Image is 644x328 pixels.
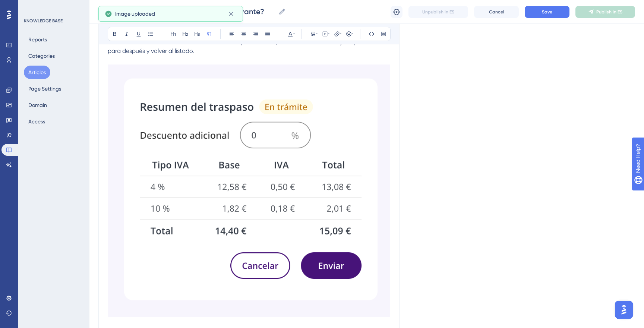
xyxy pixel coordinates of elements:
span: visualizar un detalle del total y también podrás añadir un descuento adicional. Presiona el botón... [108,29,383,54]
span: Publish in ES [596,9,622,15]
span: Save [542,9,552,15]
button: Access [24,115,50,128]
span: Unpublish in ES [422,9,454,15]
button: Save [525,6,569,18]
button: Cancel [474,6,519,18]
iframe: UserGuiding AI Assistant Launcher [613,299,635,321]
button: Articles [24,66,50,79]
div: KNOWLEDGE BASE [24,18,63,24]
span: Cancel [489,9,504,15]
button: Domain [24,98,51,112]
button: Categories [24,49,59,63]
span: Need Help? [18,2,47,11]
button: Unpublish in ES [408,6,468,18]
button: Page Settings [24,82,66,95]
button: Publish in ES [575,6,635,18]
span: Image uploaded [115,9,155,18]
button: Reports [24,33,51,46]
